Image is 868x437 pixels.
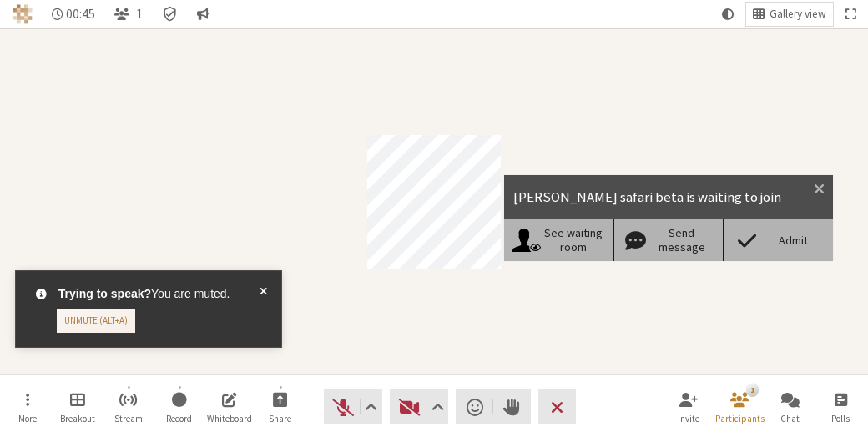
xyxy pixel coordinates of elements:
button: Send a reaction [456,389,493,424]
button: Audio settings [361,389,381,424]
span: Record [166,414,192,424]
div: Timer [45,3,103,26]
button: Start video (Alt+V) [390,389,448,424]
button: Open participant list [716,384,763,429]
span: More [18,414,37,424]
span: Stream [114,414,143,424]
button: Open shared whiteboard [206,384,253,429]
strong: Trying to speak? [58,287,151,300]
div: See waiting room [541,226,605,254]
button: Start sharing [257,384,304,429]
button: Fullscreen [839,3,862,26]
button: Close modal [814,177,825,201]
button: Unmute (Alt+A) [57,309,135,333]
button: Invite participants (Alt+I) [665,384,712,429]
button: Using system theme [715,3,740,26]
button: Open chat [767,384,814,429]
img: Iotum [13,4,33,24]
button: Unmute (Alt+A) [324,389,382,424]
span: Invite [678,414,699,424]
button: Raise hand [493,389,531,424]
button: Open poll [817,384,864,429]
button: Open participant list [108,3,149,26]
button: Start recording [156,384,203,429]
div: Send message [648,226,715,254]
div: 1 [746,383,759,396]
button: Manage Breakout Rooms [54,384,101,429]
span: Chat [780,414,800,424]
button: Open menu [4,384,51,429]
button: Conversation [190,3,215,26]
span: Participants [715,414,765,424]
button: Change layout [746,3,833,26]
div: [PERSON_NAME] safari beta is waiting to join [513,187,804,208]
span: 1 [136,7,143,21]
button: End or leave meeting [538,389,576,424]
div: Admit [761,234,825,248]
button: Start streaming [105,384,152,429]
span: Share [269,414,291,424]
img: See waiting room [512,229,541,252]
div: Meeting details Encryption enabled [155,3,184,26]
span: Whiteboard [207,414,252,424]
span: Polls [831,414,850,424]
span: 00:45 [66,7,95,21]
span: Breakout [60,414,95,424]
span: Gallery view [770,8,826,21]
button: Video setting [426,389,447,424]
span: You are muted. [58,285,230,303]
